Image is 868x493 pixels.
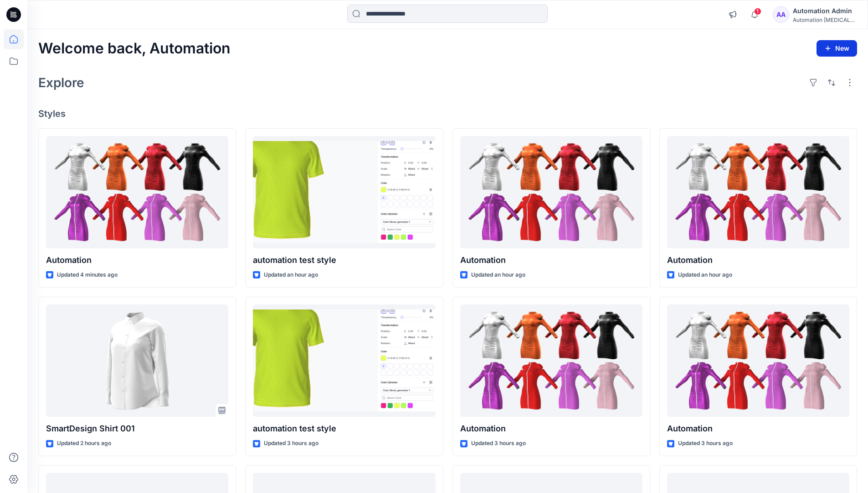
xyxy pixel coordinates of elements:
[773,6,789,23] div: AA
[471,270,525,280] p: Updated an hour ago
[46,254,228,267] p: Automation
[667,254,849,267] p: Automation
[253,422,435,435] p: automation test style
[57,270,118,280] p: Updated 4 minutes ago
[460,304,642,417] a: Automation
[264,270,318,280] p: Updated an hour ago
[264,439,318,448] p: Updated 3 hours ago
[38,75,84,90] h2: Explore
[253,304,435,417] a: automation test style
[678,270,732,280] p: Updated an hour ago
[460,254,642,267] p: Automation
[253,254,435,267] p: automation test style
[46,136,228,249] a: Automation
[793,16,857,23] div: Automation [MEDICAL_DATA]...
[46,422,228,435] p: SmartDesign Shirt 001
[793,5,857,16] div: Automation Admin
[38,108,857,119] h4: Styles
[46,304,228,417] a: SmartDesign Shirt 001
[460,136,642,249] a: Automation
[817,40,857,57] button: New
[667,422,849,435] p: Automation
[471,439,526,448] p: Updated 3 hours ago
[460,422,642,435] p: Automation
[57,439,111,448] p: Updated 2 hours ago
[253,136,435,249] a: automation test style
[678,439,733,448] p: Updated 3 hours ago
[667,136,849,249] a: Automation
[754,8,761,15] span: 1
[38,40,231,57] h2: Welcome back, Automation
[667,304,849,417] a: Automation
